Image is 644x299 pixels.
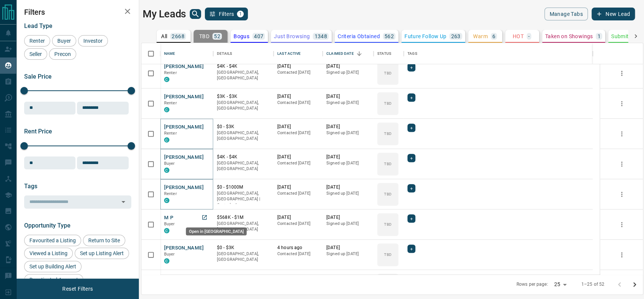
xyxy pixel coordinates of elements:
[274,34,310,39] p: Just Browsing
[81,38,105,44] span: Investor
[238,11,243,17] span: 1
[164,43,175,64] div: Name
[384,131,391,136] p: TBD
[277,63,319,70] p: [DATE]
[164,137,169,143] div: condos.ca
[164,228,169,233] div: condos.ca
[277,130,319,136] p: Contacted [DATE]
[52,51,74,57] span: Precon
[277,43,301,64] div: Last Active
[326,43,354,64] div: Claimed Date
[217,93,270,100] p: $3K - $3K
[407,245,415,253] div: +
[616,249,627,260] button: more
[164,198,169,203] div: condos.ca
[217,70,270,81] p: [GEOGRAPHIC_DATA], [GEOGRAPHIC_DATA]
[410,184,413,192] span: +
[164,131,177,136] span: Renter
[27,38,48,44] span: Renter
[384,252,391,257] p: TBD
[326,191,370,197] p: Signed up [DATE]
[27,237,78,243] span: Favourited a Listing
[410,154,413,162] span: +
[217,251,270,263] p: [GEOGRAPHIC_DATA], [GEOGRAPHIC_DATA]
[277,154,319,160] p: [DATE]
[616,219,627,230] button: more
[164,222,175,226] span: Buyer
[186,228,247,235] div: Open in [GEOGRAPHIC_DATA]
[410,245,413,253] span: +
[164,191,177,196] span: Renter
[277,184,319,191] p: [DATE]
[27,51,45,57] span: Seller
[24,35,50,46] div: Renter
[407,93,415,102] div: +
[24,222,71,229] span: Opportunity Type
[373,43,404,64] div: Status
[164,101,177,105] span: Renter
[205,8,248,20] button: Filters1
[407,184,415,192] div: +
[410,64,413,71] span: +
[164,214,173,222] button: M P
[492,34,495,39] p: 6
[516,281,548,288] p: Rows per page:
[200,212,209,222] a: Open in New Tab
[24,22,52,29] span: Lead Type
[592,8,635,20] button: New Lead
[217,191,270,208] p: Toronto
[326,124,370,130] p: [DATE]
[326,245,370,251] p: [DATE]
[217,154,270,160] p: $4K - $4K
[277,221,319,227] p: Contacted [DATE]
[160,43,213,64] div: Name
[407,154,415,162] div: +
[513,34,524,39] p: HOT
[616,128,627,139] button: more
[164,154,204,161] button: [PERSON_NAME]
[234,34,249,39] p: Bogus
[274,43,323,64] div: Last Active
[24,274,83,285] div: Reactivated Account
[254,34,263,39] p: 407
[404,34,446,39] p: Future Follow Up
[24,48,47,60] div: Seller
[581,281,604,288] p: 1–25 of 52
[407,63,415,71] div: +
[161,34,167,39] p: All
[407,214,415,223] div: +
[118,197,129,207] button: Open
[277,124,319,130] p: [DATE]
[384,222,391,227] p: TBD
[384,161,391,167] p: TBD
[164,161,175,166] span: Buyer
[86,237,123,243] span: Return to Site
[326,130,370,136] p: Signed up [DATE]
[326,154,370,160] p: [DATE]
[24,261,81,272] div: Set up Building Alert
[277,214,319,221] p: [DATE]
[473,34,488,39] p: Warm
[217,214,270,221] p: $568K - $1M
[164,167,169,173] div: condos.ca
[277,251,319,257] p: Contacted [DATE]
[24,248,73,259] div: Viewed a Listing
[410,94,413,101] span: +
[326,221,370,227] p: Signed up [DATE]
[627,277,642,292] button: Go to next page
[77,250,126,256] span: Set up Listing Alert
[407,124,415,132] div: +
[326,251,370,257] p: Signed up [DATE]
[277,70,319,76] p: Contacted [DATE]
[326,63,370,70] p: [DATE]
[551,279,569,290] div: 25
[49,48,76,60] div: Precon
[323,43,373,64] div: Claimed Date
[410,124,413,132] span: +
[326,214,370,221] p: [DATE]
[404,43,593,64] div: Tags
[164,258,169,263] div: condos.ca
[214,34,220,39] p: 52
[277,100,319,106] p: Contacted [DATE]
[384,34,394,39] p: 562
